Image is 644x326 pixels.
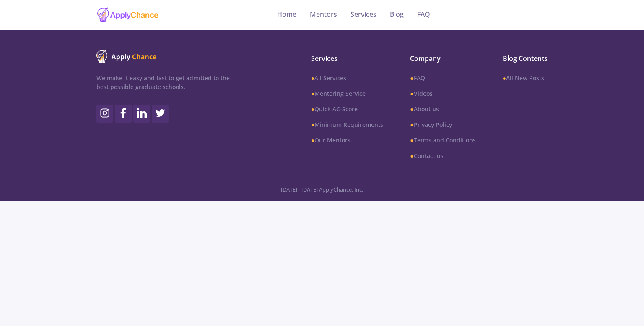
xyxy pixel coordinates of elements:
[410,120,475,129] a: ●Privacy Policy
[311,53,383,63] span: Services
[311,105,314,113] b: ●
[503,53,548,63] span: Blog Contents
[410,105,475,113] a: ●About us
[410,136,413,144] b: ●
[311,74,314,82] b: ●
[410,74,475,82] a: ●FAQ
[311,136,383,145] a: ●Our Mentors
[311,136,314,144] b: ●
[311,89,383,98] a: ●Mentoring Service
[311,121,314,129] b: ●
[503,74,506,82] b: ●
[503,74,548,82] a: ●All New Posts
[311,105,383,113] a: ●Quick AC-Score
[410,89,413,97] b: ●
[96,50,157,63] img: ApplyChance logo
[410,105,413,113] b: ●
[96,74,230,91] p: We make it easy and fast to get admitted to the best possible graduate schools.
[410,121,413,129] b: ●
[311,74,383,82] a: ●All Services
[311,89,314,97] b: ●
[410,152,413,160] b: ●
[96,7,159,23] img: applychance logo
[410,53,475,63] span: Company
[410,74,413,82] b: ●
[311,120,383,129] a: ●Minimum Requirements
[410,136,475,145] a: ●Terms and Conditions
[281,186,363,193] span: [DATE] - [DATE] ApplyChance, Inc.
[410,89,475,98] a: ●Videos
[410,151,475,160] a: ●Contact us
